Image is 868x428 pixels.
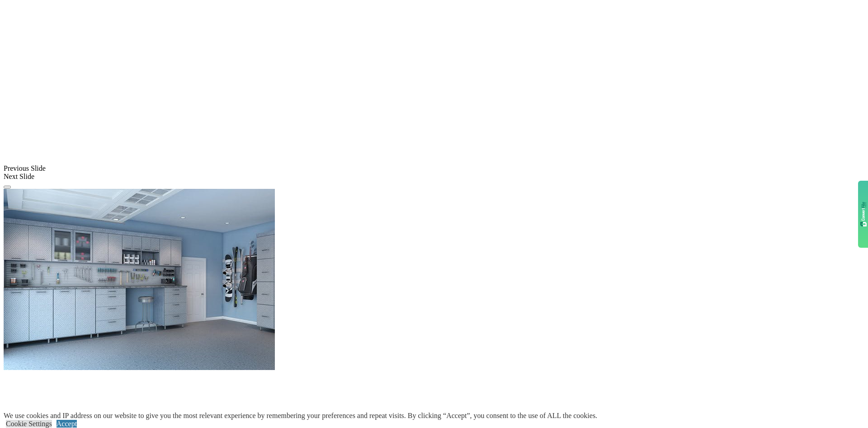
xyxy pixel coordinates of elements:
a: Cookie Settings [6,420,52,428]
div: Previous Slide [4,164,864,173]
img: gdzwAHDJa65OwAAAABJRU5ErkJggg== [860,202,867,226]
a: Accept [57,420,77,428]
img: Banner for mobile view [4,189,275,370]
button: Click here to pause slide show [4,186,11,188]
div: Next Slide [4,173,864,181]
div: We use cookies and IP address on our website to give you the most relevant experience by remember... [4,412,597,420]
